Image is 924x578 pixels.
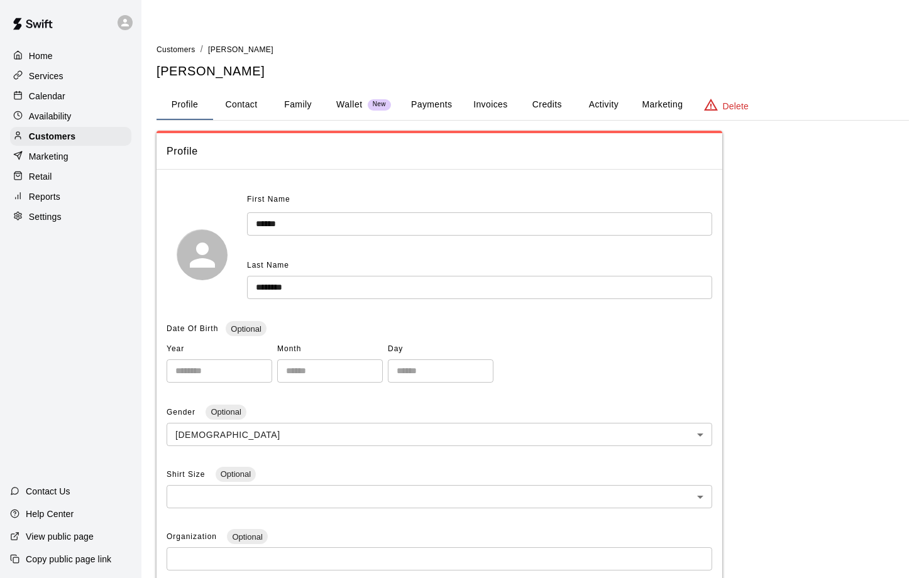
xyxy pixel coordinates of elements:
[157,90,213,120] button: Profile
[10,87,131,106] a: Calendar
[216,469,256,479] span: Optional
[723,100,749,112] p: Delete
[519,90,575,120] button: Credits
[29,70,63,82] p: Services
[167,423,712,446] div: [DEMOGRAPHIC_DATA]
[167,532,219,541] span: Organization
[29,190,60,203] p: Reports
[26,530,94,543] p: View public page
[201,43,203,56] li: /
[29,50,53,62] p: Home
[29,150,69,163] p: Marketing
[157,44,195,54] a: Customers
[10,46,131,65] a: Home
[368,101,391,109] span: New
[167,339,272,359] span: Year
[157,63,909,80] h5: [PERSON_NAME]
[157,43,909,57] nav: breadcrumb
[167,470,208,479] span: Shirt Size
[157,45,195,54] span: Customers
[167,408,198,417] span: Gender
[10,107,131,126] a: Availability
[206,407,246,417] span: Optional
[10,147,131,166] a: Marketing
[167,143,712,160] span: Profile
[26,508,74,520] p: Help Center
[157,90,909,120] div: basic tabs example
[401,90,462,120] button: Payments
[462,90,519,120] button: Invoices
[247,190,290,210] span: First Name
[277,339,383,359] span: Month
[29,110,72,123] p: Availability
[10,67,131,85] a: Services
[29,210,62,223] p: Settings
[208,45,273,54] span: [PERSON_NAME]
[26,553,111,565] p: Copy public page link
[632,90,693,120] button: Marketing
[10,187,131,206] a: Reports
[213,90,270,120] button: Contact
[336,98,363,111] p: Wallet
[227,532,267,542] span: Optional
[10,207,131,226] a: Settings
[26,485,70,498] p: Contact Us
[10,127,131,146] a: Customers
[270,90,326,120] button: Family
[10,167,131,186] a: Retail
[247,261,289,270] span: Last Name
[29,130,75,143] p: Customers
[388,339,493,359] span: Day
[29,90,65,102] p: Calendar
[29,170,52,183] p: Retail
[226,324,266,334] span: Optional
[167,324,218,333] span: Date Of Birth
[575,90,632,120] button: Activity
